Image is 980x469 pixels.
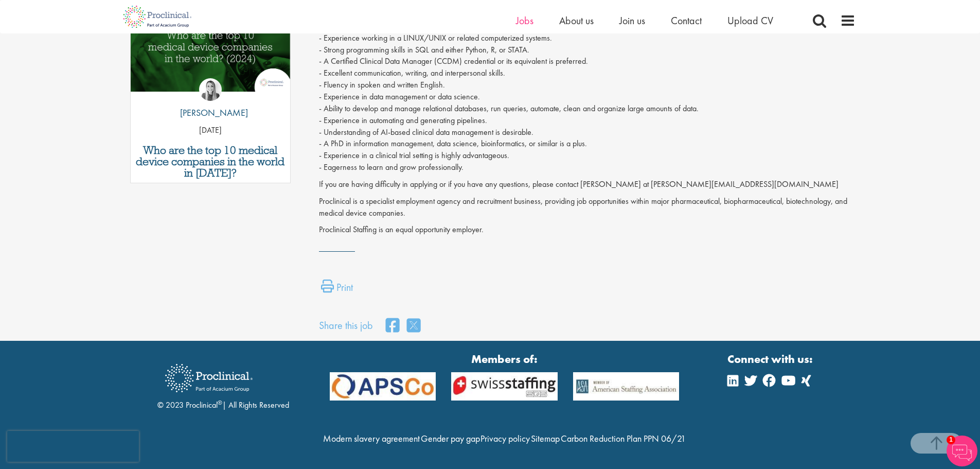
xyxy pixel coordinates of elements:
[559,14,594,27] a: About us
[172,78,248,125] a: Hannah Burke [PERSON_NAME]
[480,432,530,444] a: Privacy policy
[727,14,773,27] a: Upload CV
[321,280,353,300] a: Print
[322,372,444,401] img: APSCo
[516,14,533,27] a: Jobs
[386,315,399,337] a: share on facebook
[561,432,686,444] a: Carbon Reduction Plan PPN 06/21
[407,315,420,337] a: share on twitter
[136,145,286,179] a: Who are the top 10 medical device companies in the world in [DATE]?
[157,356,289,411] div: © 2023 Proclinical | All Rights Reserved
[727,351,815,367] strong: Connect with us:
[565,372,687,401] img: APSCo
[330,351,680,367] strong: Members of:
[131,9,291,100] a: Link to a post
[619,14,645,27] a: Join us
[947,436,955,444] span: 1
[323,432,420,444] a: Modern slavery agreement
[199,78,222,101] img: Hannah Burke
[421,432,480,444] a: Gender pay gap
[319,318,373,333] label: Share this job
[319,224,856,236] p: Proclinical Staffing is an equal opportunity employer.
[947,436,977,466] img: Chatbot
[131,9,291,92] img: Top 10 Medical Device Companies 2024
[131,125,291,136] p: [DATE]
[319,196,856,219] p: Proclinical is a specialist employment agency and recruitment business, providing job opportuniti...
[443,372,565,401] img: APSCo
[531,432,560,444] a: Sitemap
[157,357,260,399] img: Proclinical Recruitment
[7,431,139,462] iframe: reCAPTCHA
[172,106,248,119] p: [PERSON_NAME]
[319,21,856,173] p: - A Master's degree in Information Management, Data Science, Bioinformatics, or a related field. ...
[218,398,222,407] sup: ®
[671,14,702,27] a: Contact
[319,179,856,190] p: If you are having difficulty in applying or if you have any questions, please contact [PERSON_NAM...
